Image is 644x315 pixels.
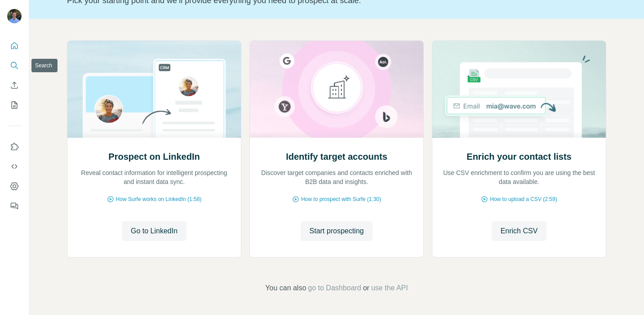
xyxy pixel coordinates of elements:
[108,150,200,163] h2: Prospect on LinkedIn
[131,226,178,236] span: Go to LinkedIn
[76,168,232,186] p: Reveal contact information for intelligent prospecting and instant data sync.
[7,97,22,113] button: My lists
[7,77,22,93] button: Enrich CSV
[122,221,187,241] button: Go to LinkedIn
[301,195,381,203] span: How to prospect with Surfe (1:30)
[371,283,408,293] button: use the API
[67,41,241,138] img: Prospect on LinkedIn
[286,150,387,163] h2: Identify target accounts
[7,198,22,214] button: Feedback
[7,139,22,155] button: Use Surfe on LinkedIn
[265,283,306,293] span: You can also
[7,178,22,194] button: Dashboard
[492,221,547,241] button: Enrich CSV
[501,226,538,236] span: Enrich CSV
[432,41,606,138] img: Enrich your contact lists
[249,41,424,138] img: Identify target accounts
[308,283,361,293] button: go to Dashboard
[301,221,373,241] button: Start prospecting
[310,226,364,236] span: Start prospecting
[7,158,22,175] button: Use Surfe API
[441,168,597,186] p: Use CSV enrichment to confirm you are using the best data available.
[7,38,22,54] button: Quick start
[466,150,571,163] h2: Enrich your contact lists
[363,283,369,293] span: or
[7,57,22,74] button: Search
[7,9,22,23] img: Avatar
[116,195,202,203] span: How Surfe works on LinkedIn (1:58)
[259,168,414,186] p: Discover target companies and contacts enriched with B2B data and insights.
[490,195,557,203] span: How to upload a CSV (2:59)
